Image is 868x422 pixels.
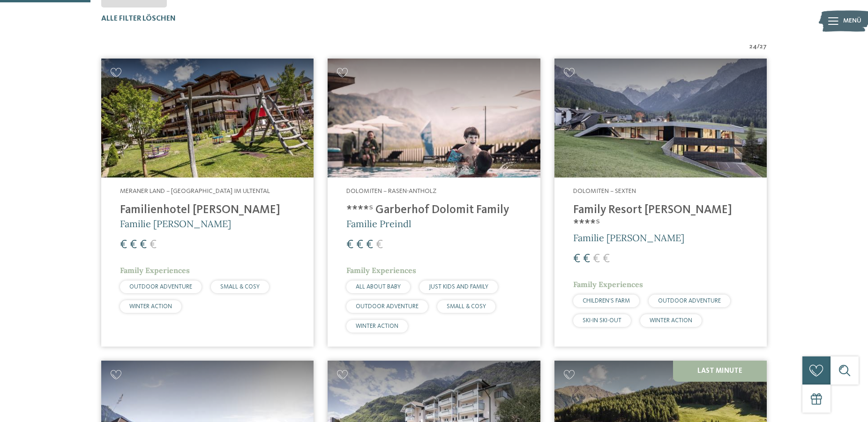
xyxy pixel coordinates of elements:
[356,304,419,310] span: OUTDOOR ADVENTURE
[447,304,486,310] span: SMALL & COSY
[573,232,684,244] span: Familie [PERSON_NAME]
[129,284,192,290] span: OUTDOOR ADVENTURE
[346,266,416,275] span: Family Experiences
[129,304,172,310] span: WINTER ACTION
[120,266,190,275] span: Family Experiences
[658,298,721,304] span: OUTDOOR ADVENTURE
[101,59,314,347] a: Familienhotels gesucht? Hier findet ihr die besten! Meraner Land – [GEOGRAPHIC_DATA] im Ultental ...
[583,318,621,324] span: SKI-IN SKI-OUT
[573,188,636,194] span: Dolomiten – Sexten
[356,323,398,329] span: WINTER ACTION
[101,59,314,178] img: Familienhotels gesucht? Hier findet ihr die besten!
[603,253,610,265] span: €
[554,59,767,347] a: Familienhotels gesucht? Hier findet ihr die besten! Dolomiten – Sexten Family Resort [PERSON_NAME...
[130,239,137,251] span: €
[356,239,363,251] span: €
[346,188,436,194] span: Dolomiten – Rasen-Antholz
[140,239,147,251] span: €
[760,42,767,52] span: 27
[376,239,383,251] span: €
[757,42,760,52] span: /
[593,253,600,265] span: €
[120,188,270,194] span: Meraner Land – [GEOGRAPHIC_DATA] im Ultental
[429,284,488,290] span: JUST KIDS AND FAMILY
[366,239,373,251] span: €
[120,203,295,217] h4: Familienhotel [PERSON_NAME]
[650,318,692,324] span: WINTER ACTION
[346,218,411,230] span: Familie Preindl
[573,253,580,265] span: €
[328,59,540,178] img: Familienhotels gesucht? Hier findet ihr die besten!
[583,253,590,265] span: €
[120,218,231,230] span: Familie [PERSON_NAME]
[101,15,176,22] span: Alle Filter löschen
[749,42,757,52] span: 24
[346,239,353,251] span: €
[150,239,157,251] span: €
[583,298,630,304] span: CHILDREN’S FARM
[554,59,767,178] img: Family Resort Rainer ****ˢ
[573,203,748,231] h4: Family Resort [PERSON_NAME] ****ˢ
[573,280,643,289] span: Family Experiences
[220,284,260,290] span: SMALL & COSY
[356,284,401,290] span: ALL ABOUT BABY
[120,239,127,251] span: €
[346,203,521,217] h4: ****ˢ Garberhof Dolomit Family
[328,59,540,347] a: Familienhotels gesucht? Hier findet ihr die besten! Dolomiten – Rasen-Antholz ****ˢ Garberhof Dol...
